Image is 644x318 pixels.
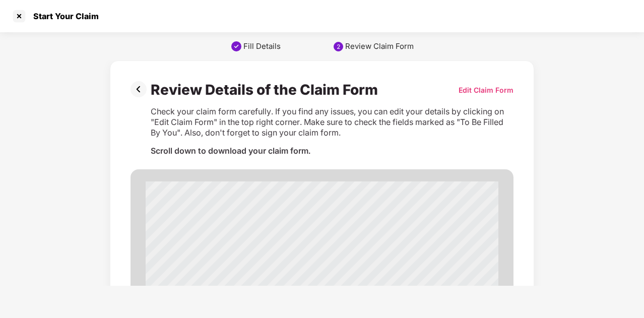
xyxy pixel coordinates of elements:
[260,269,263,273] span: H
[277,269,279,273] span: K
[243,41,281,51] div: Fill Details
[251,248,253,252] span: 8
[151,106,513,138] div: Check your claim form carefully. If you find any issues, you can edit your details by clicking on...
[235,248,237,252] span: 3
[243,269,244,273] span: I
[251,269,253,273] span: S
[226,269,228,273] span: B
[327,269,330,273] span: W
[337,43,341,50] div: 2
[27,11,99,21] div: Start Your Claim
[302,269,304,273] span: A
[218,269,220,273] span: A
[336,269,338,273] span: A
[264,211,445,219] span: HealthIndia Insurance TPA Services Pvt. Ltd.
[234,269,237,273] span: H
[230,40,242,52] img: svg+xml;base64,PHN2ZyBpZD0iU3RlcC1Eb25lLTMyeDMyIiB4bWxucz0iaHR0cDovL3d3dy53My5vcmcvMjAwMC9zdmciIH...
[269,269,271,273] span: E
[131,81,151,97] img: svg+xml;base64,PHN2ZyBpZD0iUHJldi0zMngzMiIgeG1sbnM9Imh0dHA6Ly93d3cudzMub3JnLzIwMDAvc3ZnIiB3aWR0aD...
[459,85,513,95] div: Edit Claim Form
[226,248,228,252] span: 2
[344,269,346,273] span: L
[311,269,312,273] span: I
[243,248,245,252] span: 9
[285,248,287,252] span: 9
[165,248,207,252] span: Policy No./Certif No.
[268,248,270,252] span: 2
[345,41,414,51] div: Review Claim Form
[165,269,234,273] span: Policy [PERSON_NAME]'s Name
[260,248,262,252] span: 3
[277,248,279,252] span: 9
[151,81,382,98] div: Review Details of the Claim Form
[319,269,321,273] span: S
[294,248,296,252] span: 3
[294,269,295,273] span: J
[218,248,220,252] span: 0
[151,146,513,156] div: Scroll down to download your claim form.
